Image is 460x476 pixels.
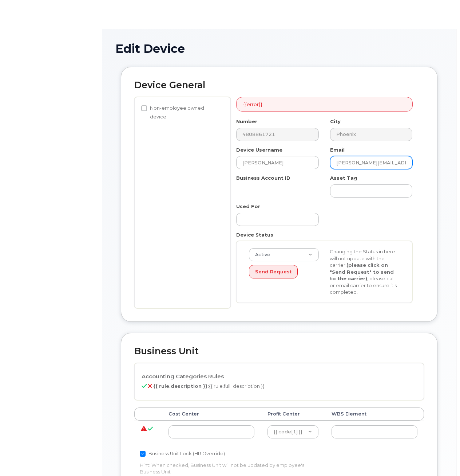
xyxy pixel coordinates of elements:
input: Non-employee owned device [141,105,147,111]
input: Business Unit Lock (HR Override) [140,451,146,457]
label: Non-employee owned device [141,104,219,121]
label: Business Account ID [236,175,290,182]
button: Send Request [249,265,298,278]
label: Email [330,147,345,153]
h2: Business Unit [134,346,424,356]
label: Used For [236,203,260,210]
div: Changing the Status in here will not update with the carrier, , please call or email carrier to e... [324,248,405,296]
label: Number [236,118,257,125]
div: {{error}} [236,97,413,112]
label: Business Unit Lock (HR Override) [140,449,225,458]
th: WBS Element [325,407,424,421]
strong: (please click on "Send Request" to send to the carrier) [330,262,394,281]
label: City [330,118,341,125]
label: Asset Tag [330,175,357,182]
p: Hint: When checked, Business Unit will not be updated by employee's Business Unit [140,462,322,475]
label: Device Status [236,231,273,238]
label: Device Username [236,147,282,153]
i: {{ unit.errors.join('. ') }} [141,429,147,429]
th: Cost Center [162,407,261,421]
h2: Device General [134,80,424,90]
th: Profit Center [261,407,325,421]
b: {{ rule.description }}: [153,383,209,389]
h4: Accounting Categories Rules [142,374,417,380]
h1: Edit Device [115,42,443,55]
p: {{ rule.full_description }} [142,383,417,390]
